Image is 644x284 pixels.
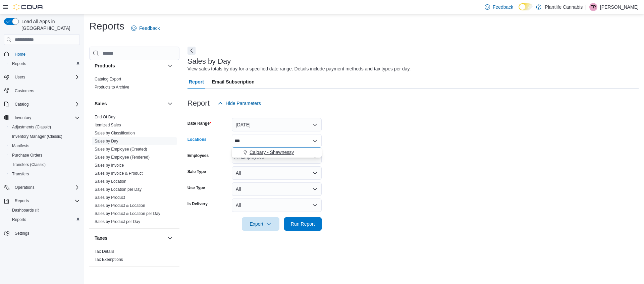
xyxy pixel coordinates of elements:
span: Adjustments (Classic) [9,123,80,131]
span: Catalog [15,102,29,107]
h3: Products [95,62,115,69]
div: Taxes [89,247,179,266]
span: Sales by Classification [95,130,135,136]
p: [PERSON_NAME] [600,3,639,11]
span: Inventory [12,114,80,122]
a: End Of Day [95,115,115,119]
button: Transfers [7,169,83,179]
h1: Reports [89,19,124,33]
button: Close list of options [312,138,318,144]
span: Export [246,217,275,231]
span: Sales by Invoice [95,163,124,168]
button: Reports [7,215,83,224]
label: Locations [187,137,207,142]
a: Products to Archive [95,85,129,90]
button: Home [1,49,83,59]
label: Use Type [187,185,205,190]
a: Feedback [482,0,516,14]
a: Sales by Employee (Created) [95,147,147,152]
span: Sales by Employee (Tendered) [95,155,150,160]
a: Dashboards [9,206,42,214]
span: Transfers [12,171,29,177]
span: Home [15,52,25,57]
span: Reports [9,216,80,224]
span: Sales by Location per Day [95,187,142,192]
a: Tax Exemptions [95,257,123,262]
span: Email Subscription [212,75,255,89]
span: Dashboards [12,208,39,213]
span: Report [189,75,204,89]
h3: Sales by Day [187,57,231,65]
button: Products [95,62,165,69]
span: Dashboards [9,206,80,214]
span: Reports [12,217,26,222]
span: Customers [15,88,34,94]
button: Purchase Orders [7,151,83,160]
a: Sales by Product [95,195,125,200]
button: Manifests [7,141,83,151]
a: Sales by Location [95,179,126,184]
a: Purchase Orders [9,151,45,159]
a: Sales by Classification [95,131,135,135]
span: Sales by Product [95,195,125,200]
button: Run Report [284,217,322,231]
a: Settings [12,229,32,237]
span: Products to Archive [95,84,129,90]
a: Sales by Product per Day [95,219,140,224]
a: Feedback [128,21,162,35]
a: Home [12,50,28,58]
p: Plantlife Cannabis [545,3,583,11]
button: [DATE] [232,118,322,131]
h3: Sales [95,100,107,107]
span: Purchase Orders [12,153,43,158]
span: FR [591,3,596,11]
span: Sales by Product per Day [95,219,140,224]
label: Sale Type [187,169,206,174]
button: Users [12,73,28,81]
span: Sales by Product & Location [95,203,145,208]
span: Hide Parameters [226,100,261,107]
span: Sales by Product & Location per Day [95,211,160,216]
a: Inventory Manager (Classic) [9,132,65,140]
button: Customers [1,86,83,96]
button: Catalog [1,100,83,109]
span: Sales by Location [95,179,126,184]
button: Hide Parameters [215,97,264,110]
a: Manifests [9,142,32,150]
span: Transfers (Classic) [9,161,80,169]
button: Operations [12,183,37,191]
span: Manifests [9,142,80,150]
a: Sales by Invoice & Product [95,171,143,176]
label: Date Range [187,121,211,126]
button: Settings [1,228,83,238]
a: Transfers (Classic) [9,161,48,169]
span: End Of Day [95,114,115,120]
div: Faye Rawcliffe [589,3,597,11]
span: Reports [15,198,29,204]
button: Taxes [166,234,174,242]
span: Tax Details [95,249,114,254]
span: Feedback [139,25,160,32]
button: Inventory [12,114,34,122]
span: Reports [9,60,80,68]
a: Reports [9,60,29,68]
a: Sales by Location per Day [95,187,142,192]
span: Users [12,73,80,81]
button: Reports [7,59,83,68]
span: Customers [12,87,80,95]
button: Calgary - Shawnessy [232,148,322,157]
nav: Complex example [4,46,80,255]
a: Tax Details [95,249,114,254]
button: Products [166,62,174,70]
p: | [585,3,587,11]
label: Is Delivery [187,201,208,207]
span: Tax Exemptions [95,257,123,262]
a: Transfers [9,170,32,178]
button: Operations [1,183,83,192]
span: Sales by Employee (Created) [95,147,147,152]
div: View sales totals by day for a specified date range. Details include payment methods and tax type... [187,65,411,72]
button: Sales [95,100,165,107]
a: Dashboards [7,206,83,215]
span: Adjustments (Classic) [12,124,51,130]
